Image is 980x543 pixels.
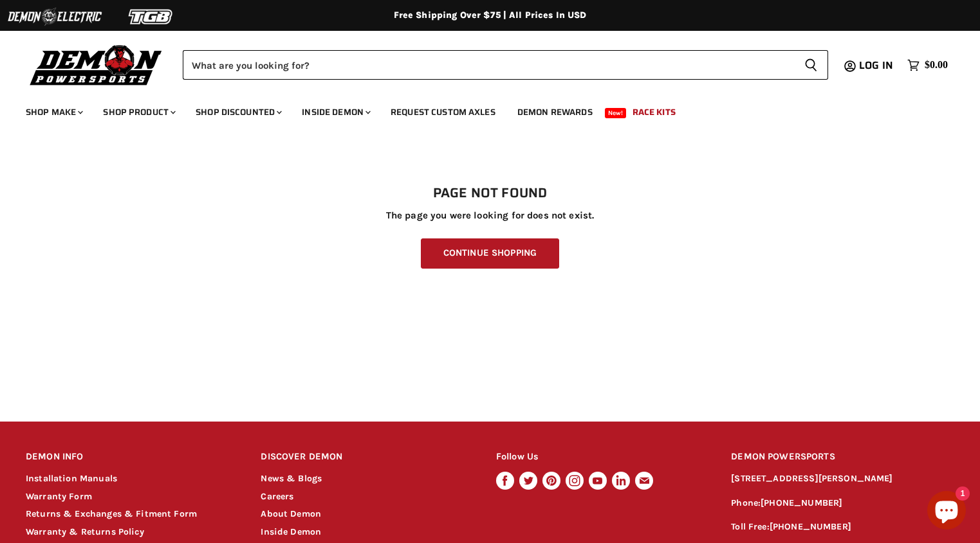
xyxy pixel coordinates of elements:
[731,472,954,486] p: [STREET_ADDRESS][PERSON_NAME]
[26,473,117,484] a: Installation Manuals
[183,50,828,80] form: Product
[261,491,293,502] a: Careers
[761,497,842,508] a: [PHONE_NUMBER]
[261,442,472,472] h2: DISCOVER DEMON
[261,526,321,537] a: Inside Demon
[731,496,954,511] p: Phone:
[261,473,322,484] a: News & Blogs
[770,521,851,532] a: [PHONE_NUMBER]
[496,442,707,472] h2: Follow Us
[605,108,627,118] span: New!
[731,442,954,472] h2: DEMON POWERSPORTS
[923,491,970,533] inbox-online-store-chat: Shopify online store chat
[794,50,828,80] button: Search
[859,57,893,73] span: Log in
[261,508,321,519] a: About Demon
[26,42,167,87] img: Demon Powersports
[93,99,183,125] a: Shop Product
[731,520,954,535] p: Toll Free:
[26,186,954,201] h1: Page not found
[623,99,685,125] a: Race Kits
[6,4,103,29] img: Demon Electric Logo 2
[26,526,144,537] a: Warranty & Returns Policy
[853,60,901,71] a: Log in
[16,99,91,125] a: Shop Make
[103,4,199,29] img: TGB Logo 2
[183,50,794,80] input: Search
[26,210,954,221] p: The page you were looking for does not exist.
[26,508,197,519] a: Returns & Exchanges & Fitment Form
[381,99,505,125] a: Request Custom Axles
[16,94,945,125] ul: Main menu
[292,99,378,125] a: Inside Demon
[26,442,237,472] h2: DEMON INFO
[26,491,92,502] a: Warranty Form
[186,99,290,125] a: Shop Discounted
[421,238,559,269] a: Continue Shopping
[901,56,954,75] a: $0.00
[925,59,948,71] span: $0.00
[508,99,602,125] a: Demon Rewards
